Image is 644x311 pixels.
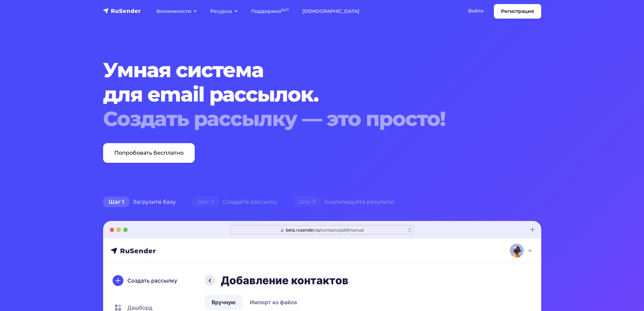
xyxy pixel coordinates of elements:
[244,4,295,18] a: Поддержка24/7
[285,195,403,209] div: Анализируйте результат
[281,8,289,12] sup: 24/7
[150,4,204,18] a: Возможности
[103,143,195,163] a: Попробовать бесплатно
[192,197,219,207] span: Шаг 2
[293,197,321,207] span: Шаг 3
[103,107,504,131] div: Создать рассылку — это просто!
[494,4,541,19] a: Регистрация
[184,195,285,209] div: Создайте рассылку
[103,197,129,207] span: Шаг 1
[103,7,141,14] img: RuSender
[95,195,184,209] div: Загрузите базу
[461,4,491,18] a: Войти
[204,4,244,18] a: Ресурсы
[295,4,366,18] a: [DEMOGRAPHIC_DATA]
[103,58,504,131] h1: Умная система для email рассылок.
